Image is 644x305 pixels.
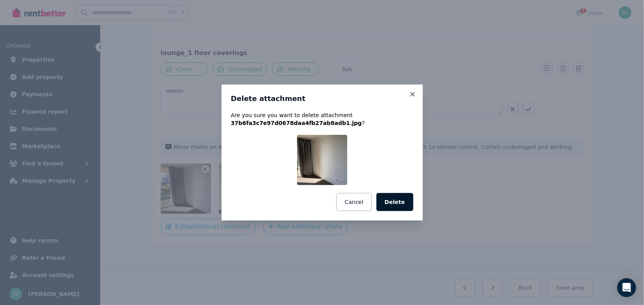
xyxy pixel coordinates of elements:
span: 37b6fa3c7e97d0678daa4fb27ab8adb1.jpg [231,120,362,126]
h3: Delete attachment [231,94,413,103]
p: Are you sure you want to delete attachment ? [231,111,413,127]
button: Cancel [336,193,371,211]
div: Open Intercom Messenger [617,278,636,297]
button: Delete [376,193,413,211]
img: 37b6fa3c7e97d0678daa4fb27ab8adb1.jpg [297,135,347,185]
